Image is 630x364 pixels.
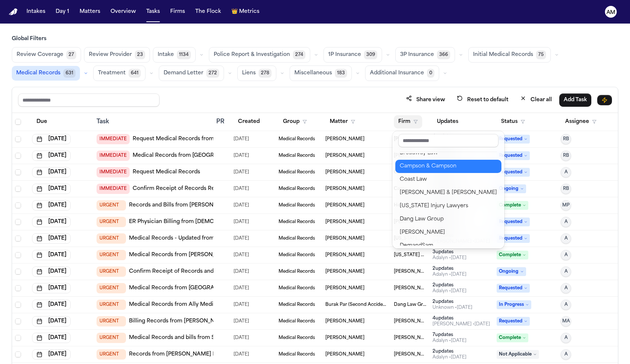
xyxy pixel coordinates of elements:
div: [PERSON_NAME] & [PERSON_NAME] [400,188,497,197]
div: DemandSam [400,241,497,250]
div: [PERSON_NAME] [400,228,497,237]
div: Coast Law [400,175,497,184]
div: Dang Law Group [400,215,497,224]
button: Firm [394,115,422,128]
div: Campson & Campson [400,162,497,171]
div: Firm [392,131,504,248]
div: [US_STATE] Injury Lawyers [400,202,497,211]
